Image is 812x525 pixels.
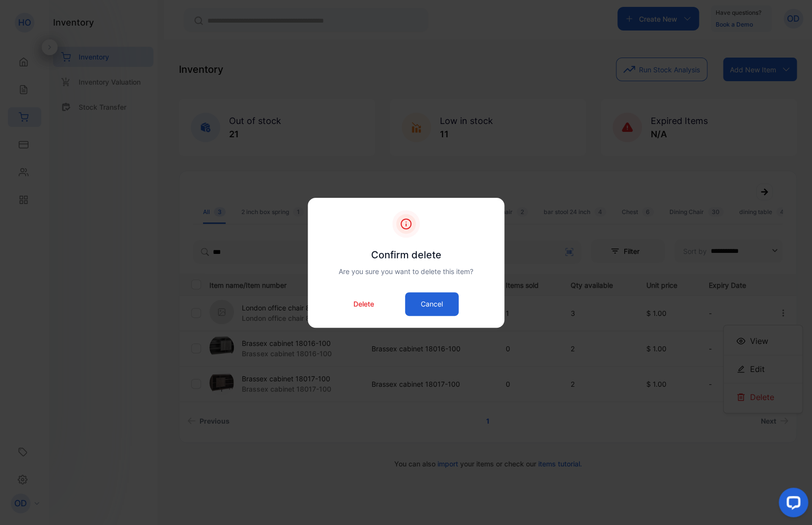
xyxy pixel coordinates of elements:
[771,484,812,525] iframe: LiveChat chat widget
[353,299,374,309] p: Delete
[405,292,459,316] button: Cancel
[339,266,473,277] p: Are you sure you want to delete this item?
[339,247,473,262] p: Confirm delete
